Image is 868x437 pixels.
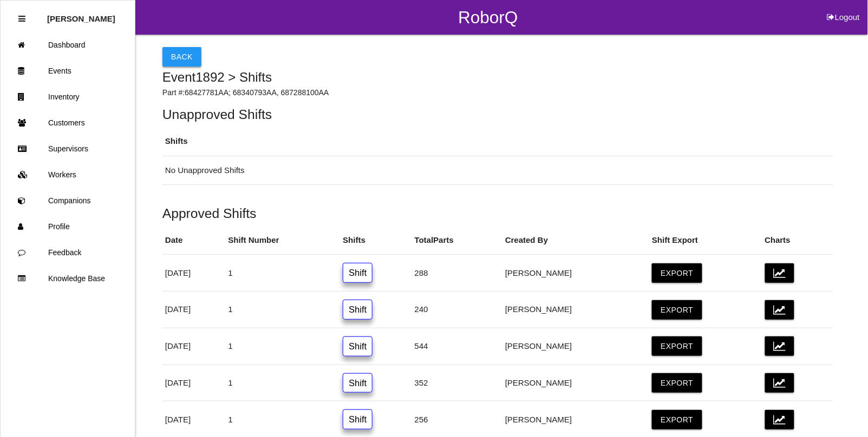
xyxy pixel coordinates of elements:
th: Shift Export [649,226,762,255]
a: Shift [343,336,373,356]
td: 288 [412,255,502,292]
a: Companions [1,188,135,214]
td: [DATE] [162,255,225,292]
th: Date [162,226,225,255]
a: Events [1,58,135,84]
td: [DATE] [162,365,225,401]
a: Shift [343,300,373,320]
a: Workers [1,162,135,188]
td: 352 [412,365,502,401]
td: 1 [225,292,340,328]
a: Shift [343,263,373,283]
button: Export [652,373,702,393]
th: Created By [502,226,649,255]
th: Charts [762,226,833,255]
button: Export [652,263,702,283]
td: [PERSON_NAME] [502,292,649,328]
th: Total Parts [412,226,502,255]
h5: Unapproved Shifts [162,107,833,122]
td: [DATE] [162,328,225,365]
h4: Event 1892 > Shifts [162,70,833,84]
td: No Unapproved Shifts [162,156,833,185]
td: [PERSON_NAME] [502,255,649,292]
div: Close [18,6,25,32]
th: Shift Number [225,226,340,255]
a: Supervisors [1,136,135,162]
td: 544 [412,328,502,365]
a: Knowledge Base [1,266,135,292]
p: Part #: 68427781AA; 68340793AA, 687288100AA [162,87,833,98]
h5: Approved Shifts [162,206,833,221]
button: Export [652,410,702,429]
th: Shifts [162,127,833,156]
a: Profile [1,214,135,240]
button: Export [652,300,702,320]
td: [DATE] [162,292,225,328]
p: Rosie Blandino [47,6,115,23]
th: Shifts [340,226,412,255]
a: Shift [343,373,373,393]
td: 240 [412,292,502,328]
button: Back [162,47,201,67]
td: 1 [225,255,340,292]
td: [PERSON_NAME] [502,365,649,401]
td: 1 [225,365,340,401]
a: Feedback [1,240,135,266]
td: [PERSON_NAME] [502,328,649,365]
a: Inventory [1,84,135,110]
a: Shift [343,409,373,429]
a: Customers [1,110,135,136]
a: Dashboard [1,32,135,58]
button: Export [652,336,702,356]
td: 1 [225,328,340,365]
